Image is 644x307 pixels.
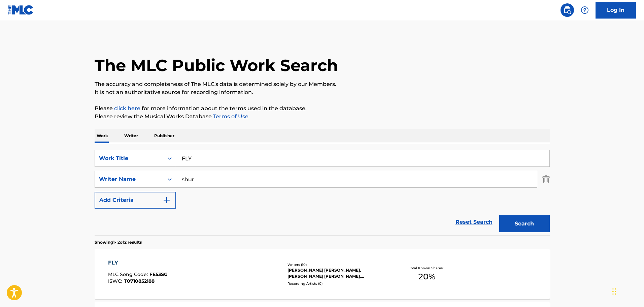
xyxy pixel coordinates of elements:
[149,271,168,277] span: FE53SG
[212,113,248,120] a: Terms of Use
[99,175,160,183] div: Writer Name
[163,196,171,204] img: 9d2ae6d4665cec9f34b9.svg
[122,129,140,143] p: Writer
[596,2,636,19] a: Log In
[124,278,155,284] span: T0710852188
[612,281,616,302] div: Drag
[95,113,550,121] p: Please review the Musical Works Database
[99,154,160,162] div: Work Title
[108,278,124,284] span: ISWC :
[95,80,550,88] p: The accuracy and completeness of The MLC's data is determined solely by our Members.
[581,6,589,14] img: help
[561,3,574,17] a: Public Search
[452,215,496,229] a: Reset Search
[95,239,142,245] p: Showing 1 - 2 of 2 results
[499,215,550,232] button: Search
[287,267,389,279] div: [PERSON_NAME] [PERSON_NAME], [PERSON_NAME] [PERSON_NAME], [PERSON_NAME] [PERSON_NAME] [PERSON_NAM...
[409,266,445,271] p: Total Known Shares:
[114,105,140,112] a: click here
[108,271,149,277] span: MLC Song Code :
[418,271,435,283] span: 20 %
[95,249,550,299] a: FLYMLC Song Code:FE53SGISWC:T0710852188Writers (10)[PERSON_NAME] [PERSON_NAME], [PERSON_NAME] [PE...
[287,262,389,267] div: Writers ( 10 )
[95,129,110,143] p: Work
[95,192,176,209] button: Add Criteria
[95,55,338,75] h1: The MLC Public Work Search
[578,3,591,17] div: Help
[95,150,550,236] form: Search Form
[108,259,168,267] div: FLY
[287,281,389,286] div: Recording Artists ( 0 )
[563,6,571,14] img: search
[95,88,550,96] p: It is not an authoritative source for recording information.
[8,5,34,15] img: MLC Logo
[542,171,550,188] img: Delete Criterion
[610,275,644,307] iframe: Chat Widget
[152,129,176,143] p: Publisher
[95,104,550,113] p: Please for more information about the terms used in the database.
